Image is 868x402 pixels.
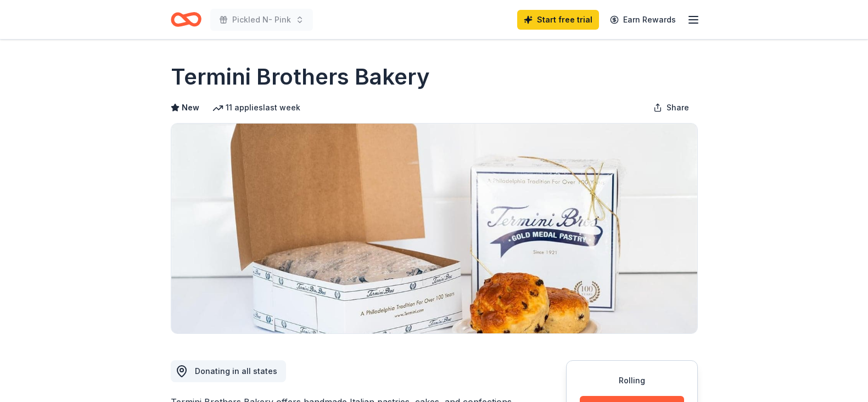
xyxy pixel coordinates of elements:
[212,101,300,114] div: 11 applies last week
[645,97,698,119] button: Share
[171,124,697,333] img: Image for Termini Brothers Bakery
[517,10,599,30] a: Start free trial
[232,13,291,26] span: Pickled N- Pink
[182,101,199,114] span: New
[171,7,201,32] a: Home
[195,366,277,376] span: Donating in all states
[580,374,684,387] div: Rolling
[171,62,430,92] h1: Termini Brothers Bakery
[603,10,682,30] a: Earn Rewards
[210,9,313,31] button: Pickled N- Pink
[667,101,689,114] span: Share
